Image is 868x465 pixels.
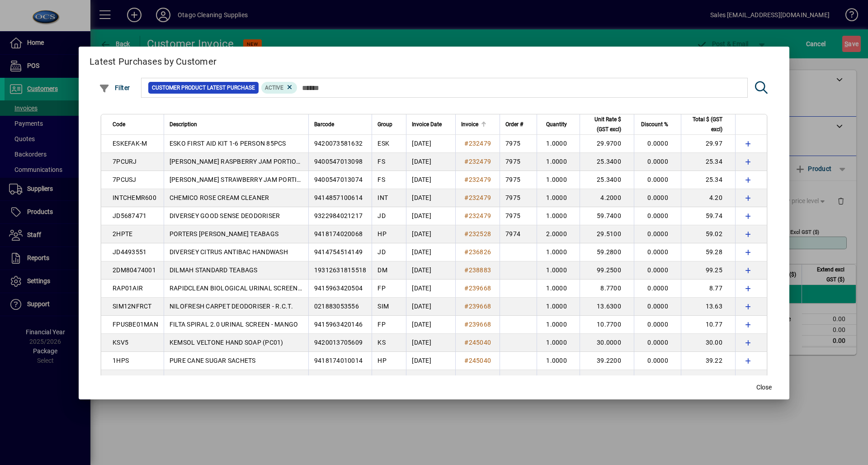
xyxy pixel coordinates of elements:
td: 25.3400 [580,171,634,189]
span: Description [170,119,197,129]
span: KS [377,339,386,346]
span: 9420013705609 [314,339,363,346]
td: 13.6300 [580,298,634,316]
mat-chip: Product Activation Status: Active [261,82,297,94]
td: 0.0000 [634,171,681,189]
span: 7PCUSJ [113,176,137,183]
span: JD5687471 [113,212,146,219]
span: 9415963420146 [314,321,363,328]
td: 13.63 [681,298,735,316]
td: 30.0000 [580,334,634,352]
span: Active [265,85,283,91]
span: [PERSON_NAME] STRAWBERRY JAM PORTIONS [170,176,310,183]
span: FP [377,321,386,328]
span: NILOFRESH CARPET DEODORISER - R.C.T. [170,303,293,310]
span: DILMAH STANDARD TEABAGS [170,266,258,274]
span: # [464,321,468,328]
span: 238883 [469,266,491,274]
td: 0.0000 [634,153,681,171]
div: Code [113,119,158,129]
a: #238883 [461,265,494,275]
div: Invoice Date [412,119,450,129]
a: #232479 [461,175,494,185]
span: 232479 [469,212,491,219]
button: Filter [97,80,132,96]
a: #239668 [461,301,494,311]
td: 1.0000 [537,207,580,225]
td: 39.2200 [580,352,634,370]
span: # [464,266,468,274]
span: KEMSOL VELTONE HAND SOAP (PC01) [170,339,283,346]
td: 1.0000 [537,280,580,298]
span: 232479 [469,194,491,201]
td: 99.2500 [580,261,634,280]
span: 232479 [469,140,491,147]
span: Group [377,119,392,129]
td: 1.0000 [537,298,580,316]
div: Total $ (GST excl) [687,114,731,134]
span: # [464,357,468,364]
span: 9400547013074 [314,176,363,183]
td: 1.0000 [537,352,580,370]
h2: Latest Purchases by Customer [79,47,789,73]
span: 7PCURJ [113,158,137,165]
td: 29.5100 [580,225,634,243]
span: 9415963420504 [314,285,363,292]
a: #232479 [461,193,494,203]
button: Close [750,380,778,396]
span: FS [377,158,385,165]
td: 1.0000 [537,189,580,207]
span: 9418174010014 [314,357,363,364]
td: [DATE] [406,225,455,243]
td: 0.0000 [634,189,681,207]
td: [DATE] [406,189,455,207]
span: DIVERSEY CITRUS ANTIBAC HANDWASH [170,248,288,256]
span: Customer Product Latest Purchase [152,83,255,92]
span: JD [377,248,386,256]
span: 245040 [469,357,491,364]
td: 8.7700 [580,280,634,298]
td: 1.0000 [537,171,580,189]
div: Quantity [542,119,575,129]
div: Unit Rate $ (GST excl) [585,114,629,134]
td: 24.0500 [580,370,634,388]
div: Group [377,119,401,129]
div: Discount % [640,119,676,129]
span: FILTA SPIRAL 2.0 URINAL SCREEN - MANGO [170,321,298,328]
span: JD4493551 [113,248,146,256]
div: Description [170,119,303,129]
span: PORTERS [PERSON_NAME] TEABAGS [170,230,278,237]
td: 3.0000 [537,370,580,388]
a: #245040 [461,356,494,365]
td: 0.0000 [634,298,681,316]
td: 7975 [500,207,537,225]
span: 1HPS [113,357,129,364]
td: 99.25 [681,261,735,280]
td: 8.77 [681,280,735,298]
span: SIM12NFRCT [113,303,152,310]
td: 4.2000 [580,189,634,207]
a: #232479 [461,211,494,221]
span: 239668 [469,285,491,292]
span: Total $ (GST excl) [687,114,722,134]
span: Close [756,383,772,392]
td: 1.0000 [537,261,580,280]
td: 1.0000 [537,316,580,334]
span: Code [113,119,125,129]
span: DM [377,266,387,274]
span: 021883053556 [314,303,359,310]
td: 59.2800 [580,243,634,261]
span: # [464,248,468,256]
span: RAP01AIR [113,285,143,292]
span: Filter [99,84,130,91]
td: 7974 [500,225,537,243]
div: Order # [505,119,531,129]
span: 232479 [469,176,491,183]
span: ESKEFAK-M [113,140,147,147]
td: 0.0000 [634,316,681,334]
span: 2DM80474001 [113,266,156,274]
td: 1.0000 [537,135,580,153]
td: 1.0000 [537,243,580,261]
td: 59.74 [681,207,735,225]
span: 232528 [469,230,491,237]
